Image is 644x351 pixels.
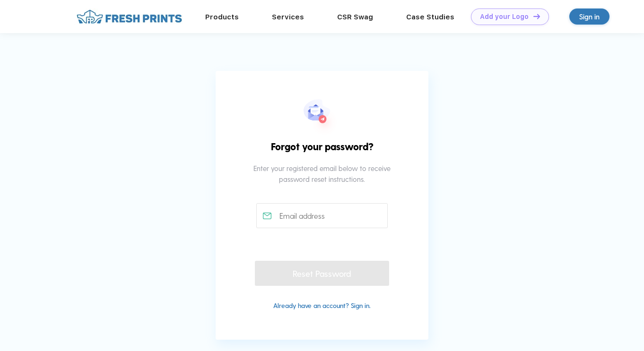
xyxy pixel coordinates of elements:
div: Reset Password [255,261,389,286]
input: Email address [256,203,388,228]
div: Forgot your password? [258,139,386,163]
img: email_active.svg [263,213,271,219]
a: Already have an account? Sign in. [273,301,371,309]
img: forgot_pwd.svg [304,99,340,139]
img: DT [533,14,540,19]
div: Enter your registered email below to receive password reset instructions. [248,163,397,203]
img: fo%20logo%202.webp [74,9,185,25]
a: Products [205,13,239,21]
div: Sign in [579,11,600,22]
div: Add your Logo [480,13,529,21]
a: Sign in [569,9,609,25]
